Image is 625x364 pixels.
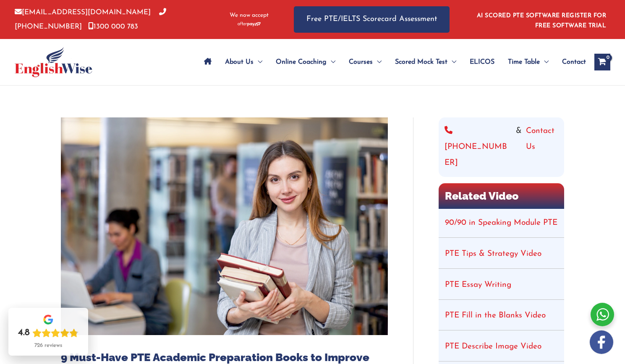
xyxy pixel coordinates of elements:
img: white-facebook.png [590,330,613,354]
span: Menu Toggle [327,47,335,77]
span: Online Coaching [276,47,327,77]
a: [EMAIL_ADDRESS][DOMAIN_NAME] [15,9,151,16]
span: Contact [562,47,586,77]
a: 90/90 in Speaking Module PTE [445,219,557,227]
span: Menu Toggle [373,47,382,77]
a: Scored Mock TestMenu Toggle [388,47,463,77]
span: Menu Toggle [540,47,549,77]
a: AI SCORED PTE SOFTWARE REGISTER FOR FREE SOFTWARE TRIAL [477,13,607,29]
span: Scored Mock Test [395,47,447,77]
a: Contact [555,47,586,77]
a: [PHONE_NUMBER] [445,123,512,171]
nav: Site Navigation: Main Menu [197,47,586,77]
span: About Us [225,47,254,77]
a: PTE Tips & Strategy Video [445,250,541,258]
div: 4.8 [18,327,30,339]
a: CoursesMenu Toggle [342,47,388,77]
img: Afterpay-Logo [238,22,261,26]
a: Contact Us [526,123,558,171]
a: [PHONE_NUMBER] [15,9,166,30]
span: We now accept [230,11,269,20]
a: About UsMenu Toggle [218,47,269,77]
a: Online CoachingMenu Toggle [269,47,342,77]
span: Time Table [508,47,540,77]
a: PTE Describe Image Video [445,343,541,351]
div: & [445,123,558,171]
a: PTE Essay Writing [445,281,511,289]
span: Menu Toggle [447,47,456,77]
img: cropped-ew-logo [15,47,92,77]
a: Time TableMenu Toggle [501,47,555,77]
a: Free PTE/IELTS Scorecard Assessment [294,6,450,33]
span: Menu Toggle [254,47,262,77]
div: Rating: 4.8 out of 5 [18,327,78,339]
span: Courses [349,47,373,77]
aside: Header Widget 1 [472,6,610,33]
a: View Shopping Cart, empty [594,54,610,70]
a: PTE Fill in the Blanks Video [445,312,546,320]
a: ELICOS [463,47,501,77]
a: 1300 000 783 [88,23,138,30]
span: ELICOS [470,47,494,77]
div: 726 reviews [34,342,62,349]
h2: Related Video [439,183,564,209]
